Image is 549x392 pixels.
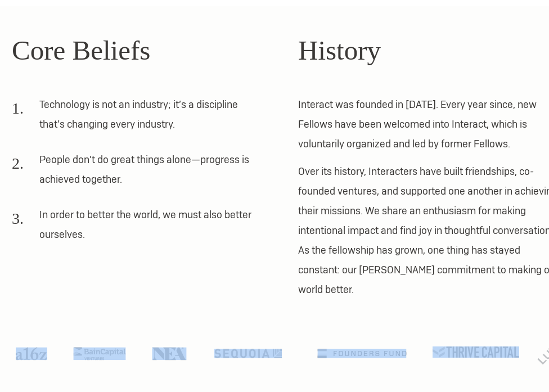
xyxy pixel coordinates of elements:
[12,205,260,252] li: In order to better the world, we must also better ourselves.
[152,348,186,361] img: NEA logo
[12,30,274,71] h2: Core Beliefs
[12,94,260,142] li: Technology is not an industry; it’s a discipline that’s changing every industry.
[214,349,282,358] img: Sequoia logo
[16,348,47,361] img: A16Z logo
[433,346,519,358] img: Thrive Capital logo
[73,348,125,361] img: Bain Capital Ventures logo
[12,150,260,197] li: People don’t do great things alone—progress is achieved together.
[317,349,406,358] img: Founders Fund logo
